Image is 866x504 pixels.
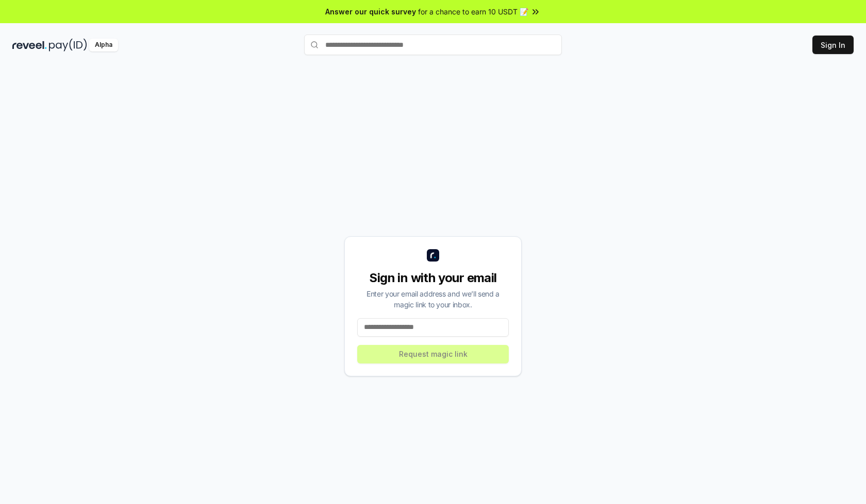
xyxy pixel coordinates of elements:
[325,6,416,17] span: Answer our quick survey
[357,270,509,286] div: Sign in with your email
[357,288,509,310] div: Enter your email address and we’ll send a magic link to your inbox.
[427,249,439,262] img: logo_small
[49,39,87,51] img: pay_id
[12,39,47,51] img: reveel_dark
[418,6,528,17] span: for a chance to earn 10 USDT 📝
[89,39,118,51] div: Alpha
[812,36,854,54] button: Sign In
